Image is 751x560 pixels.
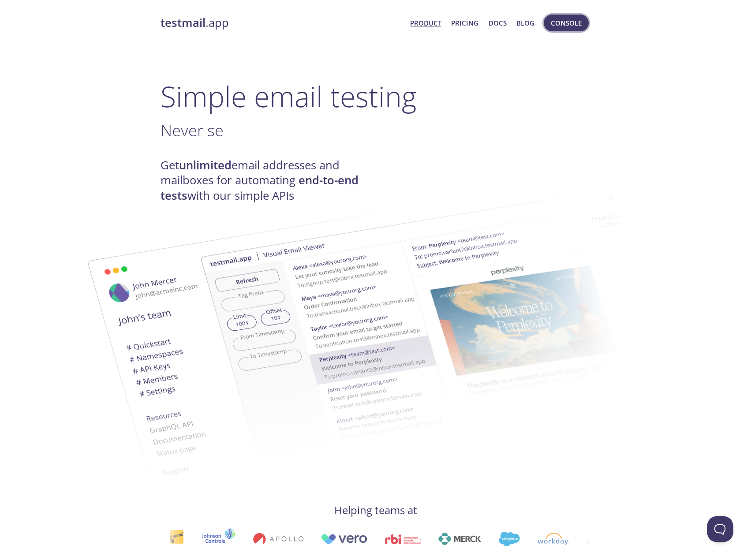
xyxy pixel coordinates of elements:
iframe: Help Scout Beacon - Open [707,516,733,542]
img: vero [320,534,366,544]
a: testmail.app [161,15,404,30]
img: interac [168,530,183,549]
img: testmail-email-viewer [200,175,676,474]
a: Product [410,17,441,29]
a: Docs [489,17,507,29]
h4: Get email addresses and mailboxes for automating with our simple APIs [161,158,376,203]
img: testmail-email-viewer [54,204,531,503]
strong: testmail [161,15,205,30]
h1: Simple email testing [161,79,591,113]
button: Console [544,15,589,31]
img: johnsoncontrols [200,528,234,549]
a: Blog [516,17,534,29]
strong: end-to-end tests [161,172,359,203]
img: merck [437,533,480,545]
span: Console [551,17,582,29]
img: workday [537,533,568,545]
img: rbi [384,534,420,544]
a: Pricing [451,17,478,29]
span: Never se [161,119,224,141]
h4: Helping teams at [161,503,591,517]
strong: unlimited [179,157,232,173]
img: apollo [252,533,302,545]
img: salesforce [497,532,519,546]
